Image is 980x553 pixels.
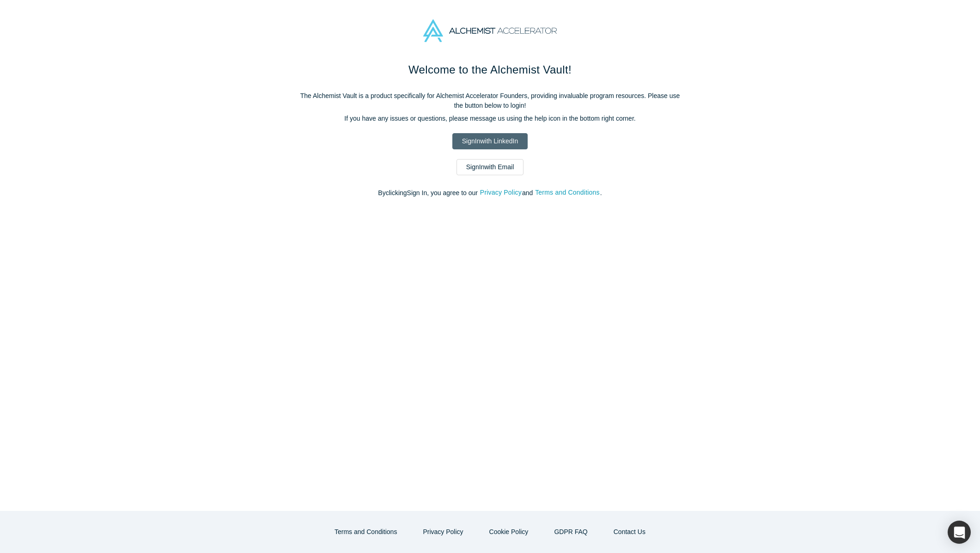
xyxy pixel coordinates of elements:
[325,524,407,540] button: Terms and Conditions
[480,187,522,198] button: Privacy Policy
[296,188,684,198] p: By clicking Sign In , you agree to our and .
[480,524,538,540] button: Cookie Policy
[452,133,528,149] a: SignInwith LinkedIn
[544,524,597,540] a: GDPR FAQ
[413,524,473,540] button: Privacy Policy
[457,159,524,175] a: SignInwith Email
[535,187,600,198] button: Terms and Conditions
[604,524,655,540] button: Contact Us
[296,61,684,78] h1: Welcome to the Alchemist Vault!
[296,91,684,111] p: The Alchemist Vault is a product specifically for Alchemist Accelerator Founders, providing inval...
[423,19,556,42] img: Alchemist Accelerator Logo
[296,114,684,123] p: If you have any issues or questions, please message us using the help icon in the bottom right co...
